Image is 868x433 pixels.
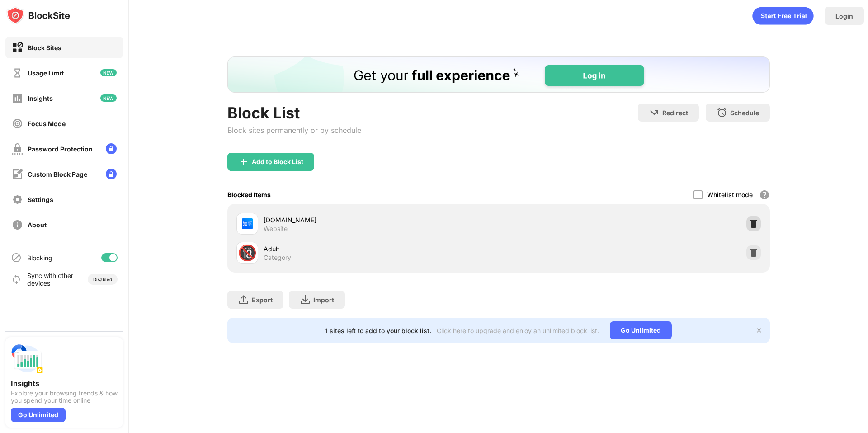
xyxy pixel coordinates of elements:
img: time-usage-off.svg [12,67,23,79]
div: Focus Mode [28,120,66,127]
div: Export [252,296,273,304]
div: Whitelist mode [707,191,753,198]
img: lock-menu.svg [106,169,117,179]
img: blocking-icon.svg [11,252,22,263]
img: favicons [242,218,253,229]
div: Block sites permanently or by schedule [227,126,361,135]
img: insights-off.svg [12,93,23,104]
img: sync-icon.svg [11,274,22,285]
img: push-insights.svg [11,343,43,375]
img: settings-off.svg [12,194,23,205]
div: Password Protection [28,145,93,153]
div: Click here to upgrade and enjoy an unlimited block list. [437,327,599,334]
div: [DOMAIN_NAME] [264,215,499,225]
div: Block Sites [28,44,61,52]
div: Website [264,225,288,233]
div: Category [264,254,291,262]
div: Blocking [27,254,52,262]
img: x-button.svg [755,327,763,334]
div: Insights [28,94,53,102]
img: about-off.svg [12,219,23,231]
img: customize-block-page-off.svg [12,169,23,180]
img: password-protection-off.svg [12,143,23,155]
div: Import [313,296,334,304]
img: block-on.svg [12,42,23,53]
div: Block List [227,104,361,122]
div: Sync with other devices [27,272,74,287]
img: lock-menu.svg [106,143,117,154]
div: Explore your browsing trends & how you spend your time online [11,390,118,404]
div: Redirect [662,109,688,117]
div: Add to Block List [252,158,303,165]
img: new-icon.svg [100,94,117,102]
div: Adult [264,244,499,254]
div: Schedule [730,109,759,117]
img: new-icon.svg [100,69,117,76]
div: Login [835,12,853,20]
div: Insights [11,379,118,388]
div: Go Unlimited [11,408,66,422]
div: 1 sites left to add to your block list. [325,327,431,334]
iframe: Banner [227,56,770,93]
div: 🔞 [238,244,257,262]
div: Go Unlimited [610,321,672,339]
div: About [28,221,47,229]
div: Blocked Items [227,191,271,198]
div: animation [752,7,814,25]
div: Disabled [93,277,112,282]
div: Usage Limit [28,69,64,77]
div: Custom Block Page [28,170,87,178]
img: logo-blocksite.svg [6,6,70,24]
div: Settings [28,196,53,203]
img: focus-off.svg [12,118,23,129]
